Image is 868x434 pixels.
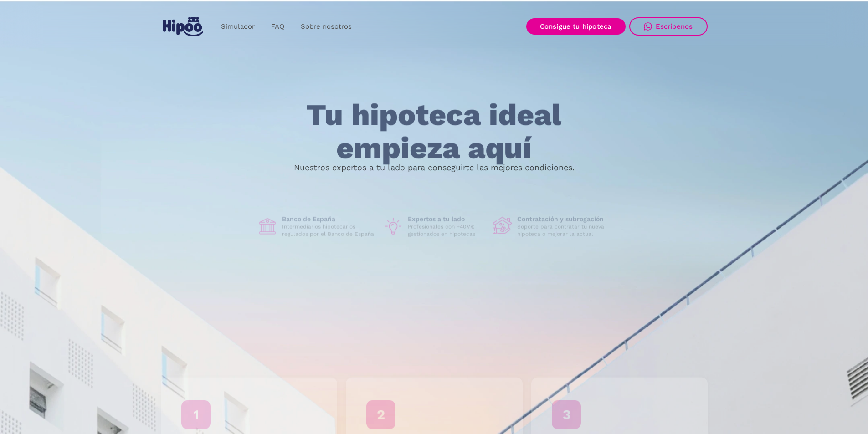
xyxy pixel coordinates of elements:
[526,18,626,35] a: Consigue tu hipoteca
[517,223,611,238] p: Soporte para contratar tu nueva hipoteca o mejorar la actual
[161,13,205,40] a: home
[517,215,611,223] h1: Contratación y subrogación
[213,18,263,36] a: Simulador
[656,22,693,31] div: Escríbenos
[293,18,360,36] a: Sobre nosotros
[261,99,606,165] h1: Tu hipoteca ideal empieza aquí
[282,223,376,238] p: Intermediarios hipotecarios regulados por el Banco de España
[408,223,485,238] p: Profesionales con +40M€ gestionados en hipotecas
[408,215,485,223] h1: Expertos a tu lado
[629,17,708,36] a: Escríbenos
[294,164,575,171] p: Nuestros expertos a tu lado para conseguirte las mejores condiciones.
[282,215,376,223] h1: Banco de España
[263,18,293,36] a: FAQ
